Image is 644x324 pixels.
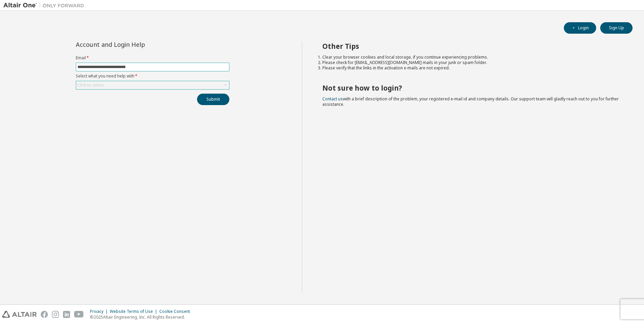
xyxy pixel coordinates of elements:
label: Email [76,55,229,61]
div: Click to select [77,83,104,88]
img: Altair One [3,2,88,9]
button: Sign Up [600,22,633,34]
img: linkedin.svg [63,311,70,318]
button: Login [564,22,596,34]
img: facebook.svg [41,311,48,318]
div: Cookie Consent [159,309,194,314]
a: Contact us [322,96,343,102]
label: Select what you need help with [76,73,229,79]
img: altair_logo.svg [2,311,37,318]
div: Privacy [90,309,110,314]
span: with a brief description of the problem, your registered e-mail id and company details. Our suppo... [322,96,619,107]
div: Click to select [76,81,229,89]
li: Clear your browser cookies and local storage, if you continue experiencing problems. [322,55,621,60]
li: Please check for [EMAIL_ADDRESS][DOMAIN_NAME] mails in your junk or spam folder. [322,60,621,65]
button: Submit [197,94,229,105]
h2: Not sure how to login? [322,84,621,92]
div: Website Terms of Use [110,309,159,314]
p: © 2025 Altair Engineering, Inc. All Rights Reserved. [90,314,194,320]
div: Account and Login Help [76,42,199,47]
img: youtube.svg [74,311,84,318]
img: instagram.svg [52,311,59,318]
h2: Other Tips [322,42,621,51]
li: Please verify that the links in the activation e-mails are not expired. [322,65,621,71]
